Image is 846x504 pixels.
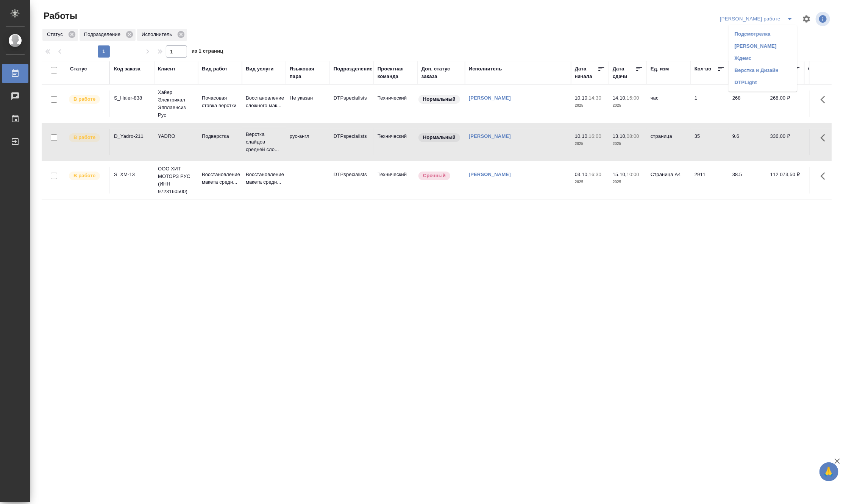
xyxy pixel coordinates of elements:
button: Здесь прячутся важные кнопки [816,91,834,109]
td: 112 073,50 ₽ [766,167,804,193]
td: 268 [729,91,766,117]
li: DTPLight [729,76,797,89]
div: Подразделение [334,65,373,73]
td: Не указан [286,91,330,117]
div: Исполнитель выполняет работу [68,94,106,105]
button: Здесь прячутся важные кнопки [816,129,834,147]
td: 9.6 [729,129,766,155]
td: 268,00 ₽ [766,91,804,117]
td: рус-англ [286,129,330,155]
span: Настроить таблицу [798,10,816,28]
td: DTPspecialists [330,91,374,117]
li: Подсмотрелка [729,28,797,40]
div: Оценка [808,65,826,73]
p: Подразделение [84,31,123,38]
div: Дата начала [575,65,598,80]
p: Статус [47,31,66,38]
td: Технический [374,91,418,117]
td: Технический [374,129,418,155]
p: Восстановление макета средн... [202,171,238,186]
p: Хайер Электрикал Эпплаенсиз Рус [158,89,194,119]
p: 2025 [613,178,643,186]
p: 13.10, [613,133,627,139]
p: ООО ХИТ МОТОРЗ РУС (ИНН 9723160500) [158,165,194,195]
p: Срочный [423,172,446,179]
td: 1 [691,91,729,117]
span: из 1 страниц [192,47,223,58]
p: 2025 [613,140,643,148]
div: Дата сдачи [613,65,635,80]
div: D_Yadro-211 [114,133,150,140]
td: DTPspecialists [330,129,374,155]
div: Подразделение [80,29,136,41]
td: DTPspecialists [330,167,374,193]
p: YADRO [158,133,194,140]
div: Исполнитель [469,65,502,73]
td: 35 [691,129,729,155]
div: S_XM-13 [114,171,150,178]
p: 2025 [575,140,605,148]
p: Подверстка [202,133,238,140]
p: 03.10, [575,172,589,177]
p: 2025 [613,102,643,109]
div: Вид услуги [246,65,274,73]
div: Статус [42,29,78,41]
a: [PERSON_NAME] [469,95,511,101]
a: [PERSON_NAME] [469,133,511,139]
p: 08:00 [627,133,639,139]
div: Проектная команда [378,65,414,80]
button: Здесь прячутся важные кнопки [816,167,834,185]
div: Кол-во [695,65,712,73]
span: Посмотреть информацию [816,12,832,26]
td: 336,00 ₽ [766,129,804,155]
div: Исполнитель [137,29,187,41]
p: 15.10, [613,172,627,177]
p: 16:30 [589,172,601,177]
p: Нормальный [423,134,456,141]
div: S_Haier-838 [114,94,150,102]
div: split button [718,13,798,25]
div: Исполнитель выполняет работу [68,133,106,143]
p: 15:00 [627,95,639,101]
div: Код заказа [114,65,140,73]
p: Нормальный [423,95,456,103]
div: Вид работ [202,65,228,73]
td: 2911 [691,167,729,193]
span: Работы [42,10,77,22]
li: [PERSON_NAME] [729,40,797,52]
div: Статус [70,65,87,73]
a: [PERSON_NAME] [469,172,511,177]
p: 14.10, [613,95,627,101]
p: 14:30 [589,95,601,101]
div: Ед. изм [651,65,669,73]
p: Восстановление сложного мак... [246,94,282,109]
p: Верстка слайдов средней сло... [246,131,282,153]
div: Исполнитель выполняет работу [68,171,106,181]
td: Технический [374,167,418,193]
li: Верстка и Дизайн [729,64,797,76]
p: В работе [73,95,95,103]
p: Восстановление макета средн... [246,171,282,186]
td: Страница А4 [647,167,691,193]
p: 10.10, [575,95,589,101]
span: 🙏 [823,464,835,480]
td: 38.5 [729,167,766,193]
div: Клиент [158,65,175,73]
p: В работе [73,172,95,179]
button: 🙏 [819,462,838,481]
div: Языковая пара [290,65,326,80]
p: 2025 [575,102,605,109]
td: страница [647,129,691,155]
p: Почасовая ставка верстки [202,94,238,109]
p: 10:00 [627,172,639,177]
p: В работе [73,134,95,141]
div: Доп. статус заказа [421,65,461,80]
p: 16:00 [589,133,601,139]
li: Ждемс [729,52,797,64]
p: Исполнитель [142,31,175,38]
p: 2025 [575,178,605,186]
td: час [647,91,691,117]
p: 10.10, [575,133,589,139]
